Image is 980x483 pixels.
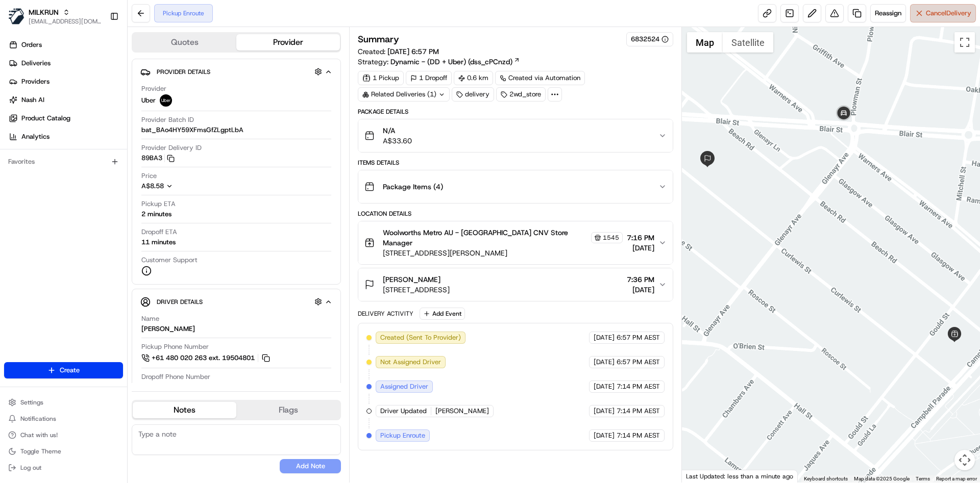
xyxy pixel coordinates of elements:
[420,308,465,320] button: Add Event
[141,154,175,163] button: 89BA3
[141,199,176,209] span: Pickup ETA
[380,358,441,367] span: Not Assigned Driver
[141,256,198,265] span: Customer Support
[687,32,723,53] button: Show street map
[627,233,654,243] span: 7:16 PM
[141,115,194,124] span: Provider Batch ID
[594,382,615,391] span: [DATE]
[383,227,589,248] span: Woolworths Metro AU - [GEOGRAPHIC_DATA] CNV Store Manager
[141,342,209,351] span: Pickup Phone Number
[406,71,452,85] div: 1 Dropoff
[358,221,672,264] button: Woolworths Metro AU - [GEOGRAPHIC_DATA] CNV Store Manager1545[STREET_ADDRESS][PERSON_NAME]7:16 PM...
[617,431,660,440] span: 7:14 PM AEST
[21,59,51,68] span: Deliveries
[594,358,615,367] span: [DATE]
[20,447,61,455] span: Toggle Theme
[141,227,177,237] span: Dropoff ETA
[21,40,42,49] span: Orders
[20,431,58,439] span: Chat with us!
[954,450,975,470] button: Map camera controls
[617,382,660,391] span: 7:14 PM AEST
[383,182,443,192] span: Package Items ( 4 )
[20,415,56,423] span: Notifications
[4,92,127,108] a: Nash AI
[4,129,127,145] a: Analytics
[358,87,450,101] div: Related Deliveries (1)
[390,57,520,67] a: Dynamic - (DD + Uber) (dss_cPCnzd)
[141,324,195,334] div: [PERSON_NAME]
[383,285,450,295] span: [STREET_ADDRESS]
[682,470,798,482] div: Last Updated: less than a minute ago
[380,406,427,416] span: Driver Updated
[380,431,425,440] span: Pickup Enroute
[684,469,718,482] img: Google
[380,333,461,342] span: Created (Sent To Provider)
[29,17,102,26] button: [EMAIL_ADDRESS][DOMAIN_NAME]
[358,46,439,57] span: Created:
[627,285,654,295] span: [DATE]
[4,154,123,170] div: Favorites
[141,96,156,105] span: Uber
[141,210,171,219] div: 2 minutes
[358,159,673,167] div: Items Details
[854,476,910,481] span: Map data ©2025 Google
[20,464,41,472] span: Log out
[617,406,660,416] span: 7:14 PM AEST
[617,333,660,342] span: 6:57 PM AEST
[141,84,166,93] span: Provider
[141,352,272,364] a: +61 480 020 263 ext. 19504801
[627,274,654,285] span: 7:36 PM
[594,333,615,342] span: [DATE]
[383,125,412,136] span: N/A
[4,4,106,29] button: MILKRUNMILKRUN[EMAIL_ADDRESS][DOMAIN_NAME]
[390,57,512,67] span: Dynamic - (DD + Uber) (dss_cPCnzd)
[358,210,673,218] div: Location Details
[452,87,494,101] div: delivery
[133,34,236,50] button: Quotes
[4,55,127,71] a: Deliveries
[387,47,439,56] span: [DATE] 6:57 PM
[383,136,412,146] span: A$33.60
[141,238,176,247] div: 11 minutes
[926,9,971,18] span: Cancel Delivery
[4,412,123,426] button: Notifications
[358,35,399,44] h3: Summary
[916,476,930,481] a: Terms
[236,402,340,418] button: Flags
[631,35,669,44] div: 6832524
[20,398,43,406] span: Settings
[4,461,123,475] button: Log out
[936,476,977,481] a: Report a map error
[236,34,340,50] button: Provider
[603,234,619,242] span: 1545
[141,143,202,152] span: Provider Delivery ID
[910,4,976,22] button: CancelDelivery
[140,63,332,80] button: Provider Details
[4,362,123,378] button: Create
[358,170,672,203] button: Package Items (4)
[358,57,520,67] div: Strategy:
[380,382,428,391] span: Assigned Driver
[160,94,172,107] img: uber-new-logo.jpeg
[4,428,123,442] button: Chat with us!
[495,71,585,85] a: Created via Automation
[21,132,50,141] span: Analytics
[141,182,164,190] span: A$8.58
[29,7,59,17] button: MILKRUN
[8,8,24,24] img: MILKRUN
[358,119,672,152] button: N/AA$33.60
[60,366,80,375] span: Create
[617,358,660,367] span: 6:57 PM AEST
[358,108,673,116] div: Package Details
[4,110,127,126] a: Product Catalog
[140,293,332,310] button: Driver Details
[358,71,404,85] div: 1 Pickup
[723,32,773,53] button: Show satellite imagery
[141,182,231,191] button: A$8.58
[627,243,654,253] span: [DATE]
[141,171,157,181] span: Price
[4,444,123,459] button: Toggle Theme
